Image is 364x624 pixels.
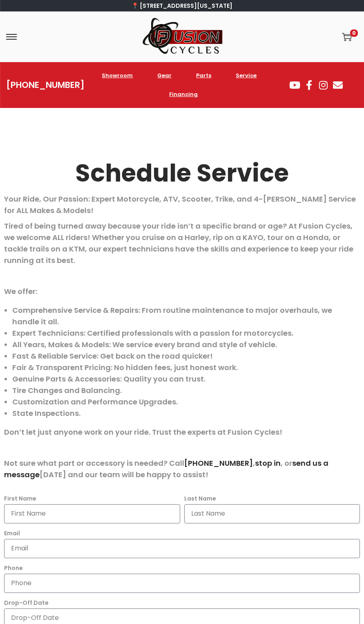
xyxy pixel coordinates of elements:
[4,597,49,608] label: Drop-Off Date
[4,161,360,185] h2: Schedule Service
[184,458,253,468] a: [PHONE_NUMBER]
[161,85,206,104] a: Financing
[342,32,352,42] a: 0
[4,426,360,438] p: Don’t let just anyone work on your ride. Trust the experts at Fusion Cycles!
[4,562,23,574] label: Phone
[4,527,20,539] label: Email
[149,66,180,85] a: Gear
[184,493,216,504] label: Last Name
[4,193,360,216] p: Your Ride, Our Passion: Expert Motorcycle, ATV, Scooter, Trike, and 4-[PERSON_NAME] Service for A...
[12,350,360,362] li: Fast & Reliable Service: Get back on the road quicker!
[12,396,360,408] li: Customization and Performance Upgrades.
[91,66,272,104] nav: Menu
[141,18,223,56] img: Woostify mobile logo
[6,79,85,91] a: [PHONE_NUMBER]
[12,328,360,339] li: Expert Technicians: Certified professionals with a passion for motorcycles.
[12,373,360,385] li: Genuine Parts & Accessories: Quality you can trust.
[12,339,360,350] li: All Years, Makes & Models: We service every brand and style of vehicle.
[12,385,360,396] li: Tire Changes and Balancing.
[184,504,360,523] input: Last Name
[12,362,360,373] li: Fair & Transparent Pricing: No hidden fees, just honest work.
[4,574,360,593] input: Only numbers and phone characters (#, -, *, etc) are accepted.
[228,66,265,85] a: Service
[4,458,360,480] p: Not sure what part or accessory is needed? Call , , or [DATE] and our team will be happy to assist!
[132,2,232,10] a: 📍 [STREET_ADDRESS][US_STATE]
[12,305,360,328] li: Comprehensive Service & Repairs: From routine maintenance to major overhauls, we handle it all.
[4,493,36,504] label: First Name
[255,458,281,468] a: stop in
[4,220,360,266] p: Tired of being turned away because your ride isn’t a specific brand or age? At Fusion Cycles, we ...
[4,286,360,297] p: We offer:
[12,408,360,419] li: State Inspections.
[4,504,180,523] input: First Name
[94,66,141,85] a: Showroom
[188,66,219,85] a: Parts
[4,539,360,558] input: Email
